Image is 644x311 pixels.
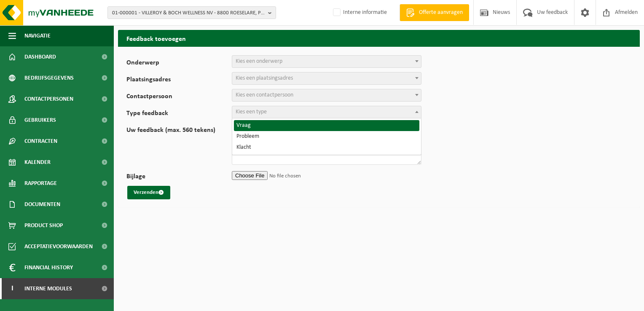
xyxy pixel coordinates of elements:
[234,131,419,142] li: Probleem
[24,173,57,194] span: Rapportage
[127,186,170,199] button: Verzenden
[24,67,74,88] span: Bedrijfsgegevens
[400,4,469,21] a: Offerte aanvragen
[24,194,60,215] span: Documenten
[126,173,232,182] label: Bijlage
[24,152,51,173] span: Kalender
[24,131,57,152] span: Contracten
[8,278,16,299] span: I
[107,6,276,19] button: 01-000001 - VILLEROY & BOCH WELLNESS NV - 8800 ROESELARE, POPULIERSTRAAT 1
[24,236,93,257] span: Acceptatievoorwaarden
[236,58,282,64] span: Kies een onderwerp
[126,59,232,68] label: Onderwerp
[112,7,265,19] span: 01-000001 - VILLEROY & BOCH WELLNESS NV - 8800 ROESELARE, POPULIERSTRAAT 1
[24,215,63,236] span: Product Shop
[236,92,293,98] span: Kies een contactpersoon
[331,6,387,19] label: Interne informatie
[417,8,465,17] span: Offerte aanvragen
[24,257,73,278] span: Financial History
[236,75,293,81] span: Kies een plaatsingsadres
[126,110,232,118] label: Type feedback
[234,120,419,131] li: Vraag
[24,46,56,67] span: Dashboard
[126,76,232,85] label: Plaatsingsadres
[236,109,267,115] span: Kies een type
[24,110,56,131] span: Gebruikers
[24,278,72,299] span: Interne modules
[126,93,232,102] label: Contactpersoon
[24,25,51,46] span: Navigatie
[234,142,419,153] li: Klacht
[126,127,232,165] label: Uw feedback (max. 560 tekens)
[118,30,640,46] h2: Feedback toevoegen
[24,88,73,110] span: Contactpersonen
